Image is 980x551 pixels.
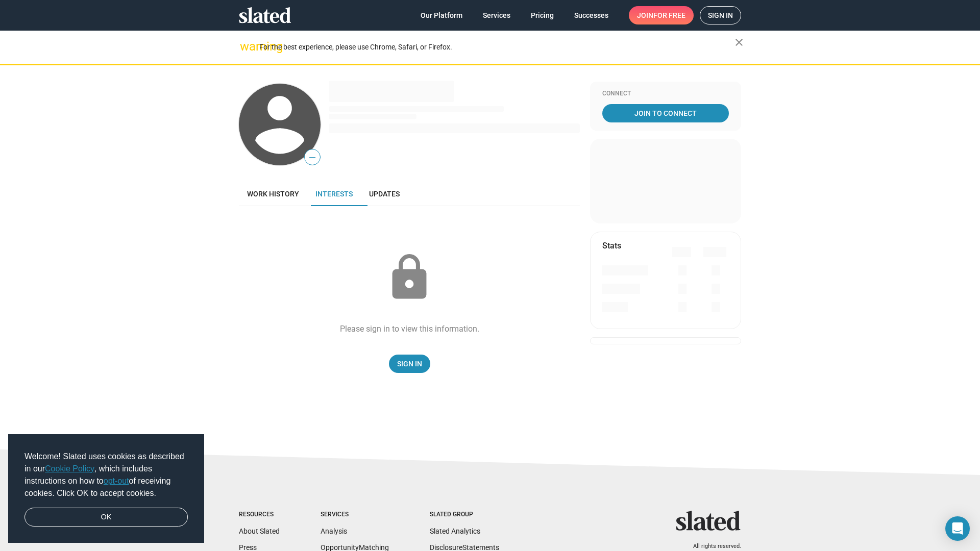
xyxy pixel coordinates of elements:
a: Sign In [389,355,430,373]
a: Joinfor free [629,6,694,24]
span: Sign in [708,7,733,24]
a: Services [475,6,519,24]
a: dismiss cookie message [24,508,188,527]
a: Updates [361,182,408,206]
a: Successes [566,6,617,24]
span: Our Platform [421,6,462,24]
a: Pricing [523,6,562,24]
div: cookieconsent [8,434,204,543]
a: Interests [307,182,361,206]
a: Work history [239,182,307,206]
span: Services [483,6,510,24]
span: Join [637,6,685,24]
div: Slated Group [430,511,499,519]
span: Work history [247,190,299,198]
div: Please sign in to view this information. [340,323,479,334]
mat-icon: warning [240,40,252,53]
mat-icon: lock [384,252,435,303]
div: Resources [239,511,280,519]
div: For the best experience, please use Chrome, Safari, or Firefox. [259,40,735,54]
span: for free [653,6,685,24]
a: Analysis [321,527,347,535]
a: Slated Analytics [430,527,480,535]
div: Open Intercom Messenger [945,516,970,541]
a: opt-out [104,477,129,485]
a: Our Platform [412,6,471,24]
span: Updates [369,190,400,198]
span: Successes [574,6,608,24]
mat-card-title: Stats [602,240,621,251]
span: Pricing [531,6,554,24]
span: Join To Connect [604,104,727,122]
a: Join To Connect [602,104,729,122]
div: Connect [602,90,729,98]
span: Sign In [397,355,422,373]
span: Welcome! Slated uses cookies as described in our , which includes instructions on how to of recei... [24,450,188,499]
a: About Slated [239,527,280,535]
div: Services [321,511,389,519]
a: Cookie Policy [45,464,94,473]
span: — [305,151,320,164]
mat-icon: close [733,36,745,48]
a: Sign in [700,6,741,24]
span: Interests [315,190,353,198]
